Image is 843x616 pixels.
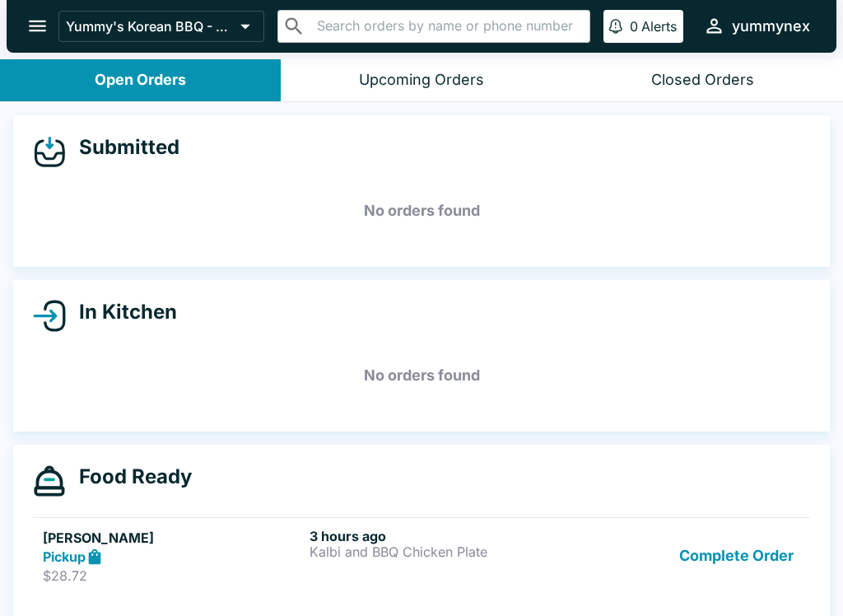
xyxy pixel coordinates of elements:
[359,71,484,90] div: Upcoming Orders
[630,18,638,35] p: 0
[66,135,179,160] h4: Submitted
[66,18,234,35] p: Yummy's Korean BBQ - NEX
[66,464,192,489] h4: Food Ready
[732,16,810,36] div: yummynex
[310,528,570,544] h6: 3 hours ago
[651,71,754,90] div: Closed Orders
[66,300,177,324] h4: In Kitchen
[641,18,677,35] p: Alerts
[43,567,303,584] p: $28.72
[33,181,810,240] h5: No orders found
[43,528,303,548] h5: [PERSON_NAME]
[33,346,810,405] h5: No orders found
[33,517,810,595] a: [PERSON_NAME]Pickup$28.723 hours agoKalbi and BBQ Chicken PlateComplete Order
[58,11,264,42] button: Yummy's Korean BBQ - NEX
[310,544,570,559] p: Kalbi and BBQ Chicken Plate
[43,548,86,565] strong: Pickup
[673,528,800,585] button: Complete Order
[95,71,186,90] div: Open Orders
[696,8,817,44] button: yummynex
[16,5,58,47] button: open drawer
[312,15,583,38] input: Search orders by name or phone number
